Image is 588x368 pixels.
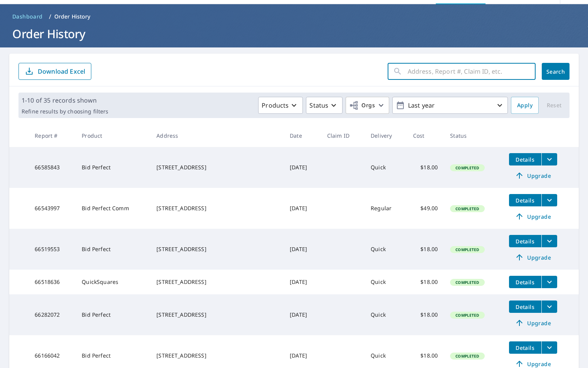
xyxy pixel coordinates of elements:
div: [STREET_ADDRESS] [156,245,277,253]
td: Bid Perfect [76,229,150,270]
td: 66518636 [29,270,76,294]
input: Address, Report #, Claim ID, etc. [408,61,536,82]
button: Orgs [346,97,389,114]
li: / [49,12,51,21]
span: Completed [451,312,484,318]
th: Address [150,124,284,147]
p: 1-10 of 35 records shown [22,96,108,105]
div: [STREET_ADDRESS] [156,278,277,286]
td: 66543997 [29,188,76,229]
span: Dashboard [12,13,43,20]
a: Upgrade [509,210,557,223]
td: Quick [365,294,407,335]
button: filesDropdownBtn-66585843 [541,153,557,165]
div: [STREET_ADDRESS] [156,352,277,360]
button: filesDropdownBtn-66518636 [541,276,557,288]
span: Completed [451,353,484,359]
td: [DATE] [284,147,321,188]
td: 66519553 [29,229,76,270]
span: Upgrade [514,212,553,221]
span: Search [548,68,563,75]
td: QuickSquares [76,270,150,294]
button: filesDropdownBtn-66282072 [541,300,557,313]
button: detailsBtn-66518636 [509,276,541,288]
p: Last year [405,99,495,112]
nav: breadcrumb [9,10,579,23]
td: [DATE] [284,229,321,270]
span: Details [514,279,537,286]
button: Download Excel [18,63,91,80]
span: Completed [451,280,484,285]
h1: Order History [9,26,579,42]
td: Quick [365,229,407,270]
button: detailsBtn-66282072 [509,300,541,313]
span: Upgrade [514,253,553,262]
div: [STREET_ADDRESS] [156,311,277,319]
button: detailsBtn-66585843 [509,153,541,165]
p: Products [262,101,289,110]
div: [STREET_ADDRESS] [156,164,277,171]
button: filesDropdownBtn-66166042 [541,341,557,354]
td: Bid Perfect [76,294,150,335]
td: $18.00 [407,270,444,294]
td: Regular [365,188,407,229]
span: Apply [517,101,533,110]
p: Status [309,101,328,110]
th: Delivery [365,124,407,147]
button: detailsBtn-66166042 [509,341,541,354]
button: filesDropdownBtn-66519553 [541,235,557,247]
td: Quick [365,270,407,294]
span: Completed [451,206,484,211]
td: $18.00 [407,147,444,188]
th: Date [284,124,321,147]
a: Upgrade [509,169,557,182]
p: Order History [54,13,91,20]
button: Search [542,63,570,80]
th: Report # [29,124,76,147]
p: Refine results by choosing filters [22,108,108,115]
td: $18.00 [407,229,444,270]
span: Details [514,197,537,204]
div: [STREET_ADDRESS] [156,204,277,212]
button: Apply [511,97,539,114]
span: Completed [451,247,484,252]
p: Download Excel [38,67,85,76]
button: Products [258,97,303,114]
td: $18.00 [407,294,444,335]
td: [DATE] [284,294,321,335]
td: Bid Perfect [76,147,150,188]
button: filesDropdownBtn-66543997 [541,194,557,206]
span: Upgrade [514,171,553,180]
td: Bid Perfect Comm [76,188,150,229]
td: [DATE] [284,270,321,294]
td: 66585843 [29,147,76,188]
span: Orgs [349,101,375,110]
th: Product [76,124,150,147]
span: Details [514,303,537,311]
th: Claim ID [321,124,365,147]
td: Quick [365,147,407,188]
a: Dashboard [9,10,46,23]
a: Upgrade [509,251,557,263]
a: Upgrade [509,317,557,329]
button: detailsBtn-66543997 [509,194,541,206]
span: Completed [451,165,484,170]
span: Upgrade [514,318,553,327]
button: Last year [392,97,508,114]
td: [DATE] [284,188,321,229]
th: Cost [407,124,444,147]
td: 66282072 [29,294,76,335]
th: Status [444,124,502,147]
span: Details [514,344,537,351]
button: detailsBtn-66519553 [509,235,541,247]
span: Details [514,156,537,163]
td: $49.00 [407,188,444,229]
span: Details [514,238,537,245]
button: Status [306,97,343,114]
